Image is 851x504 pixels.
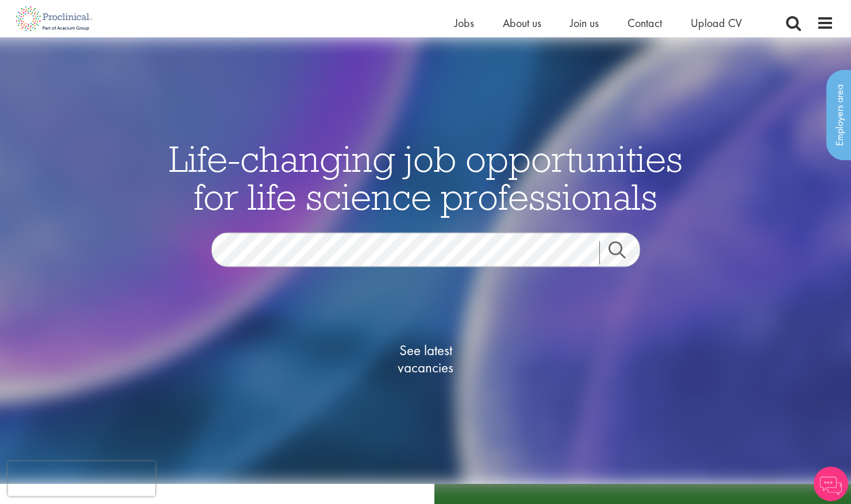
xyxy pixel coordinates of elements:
a: Contact [627,16,662,30]
a: Upload CV [691,16,742,30]
a: Job search submit button [599,241,649,264]
a: Jobs [455,16,474,30]
a: See latestvacancies [368,296,483,422]
span: Life-changing job opportunities for life science professionals [169,136,683,220]
img: Chatbot [814,467,848,501]
a: Join us [570,16,599,30]
span: See latest vacancies [368,342,483,376]
a: About us [503,16,541,30]
iframe: reCAPTCHA [8,461,155,496]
